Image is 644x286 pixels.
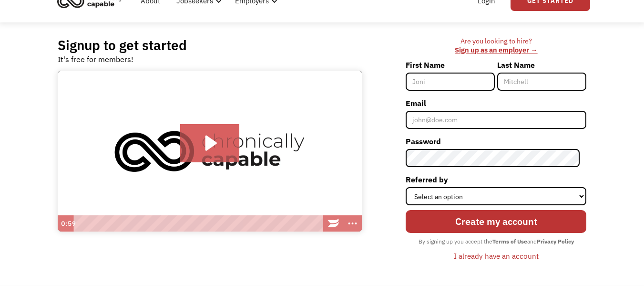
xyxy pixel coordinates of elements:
[58,53,133,65] div: It's free for members!
[455,45,537,54] a: Sign up as an employer →
[406,95,586,111] label: Email
[447,248,546,264] a: I already have an account
[537,238,574,245] strong: Privacy Policy
[406,37,586,54] div: Are you looking to hire? ‍
[78,215,319,232] div: Playbar
[343,215,362,232] button: Show more buttons
[406,210,586,233] input: Create my account
[58,37,187,53] h2: Signup to get started
[497,73,586,91] input: Mitchell
[497,57,586,73] label: Last Name
[492,238,527,245] strong: Terms of Use
[406,111,586,129] input: john@doe.com
[406,73,495,91] input: Joni
[454,250,539,262] div: I already have an account
[414,235,579,248] div: By signing up you accept the and
[58,71,362,232] img: Introducing Chronically Capable
[406,57,586,264] form: Member-Signup-Form
[406,57,495,73] label: First Name
[324,215,343,232] a: Wistia Logo -- Learn More
[180,124,240,162] button: Play Video: Introducing Chronically Capable
[406,172,586,187] label: Referred by
[406,134,586,149] label: Password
